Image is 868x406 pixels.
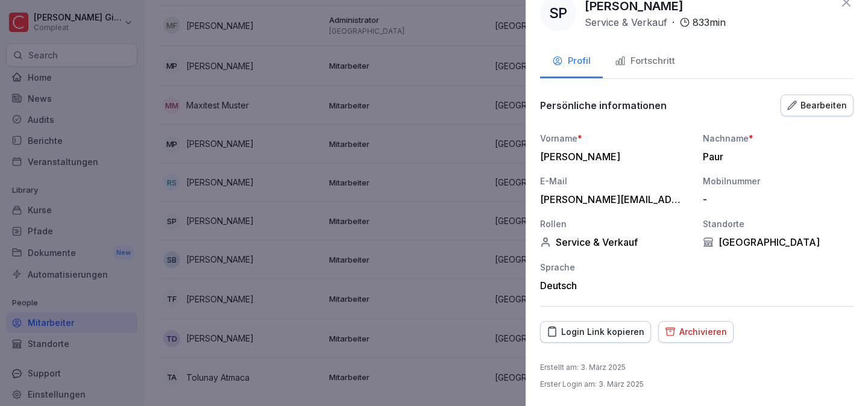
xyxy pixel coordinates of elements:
[585,15,667,30] p: Service & Verkauf
[540,217,691,230] div: Rollen
[540,362,626,373] p: Erstellt am : 3. März 2025
[703,193,848,205] div: -
[540,280,691,292] div: Deutsch
[540,175,691,187] div: E-Mail
[540,321,651,343] button: Login Link kopieren
[540,99,667,111] p: Persönliche informationen
[540,46,603,78] button: Profil
[703,217,854,230] div: Standorte
[658,321,734,343] button: Archivieren
[540,132,691,145] div: Vorname
[540,151,685,163] div: [PERSON_NAME]
[703,175,854,187] div: Mobilnummer
[787,99,847,112] div: Bearbeiten
[603,46,687,78] button: Fortschritt
[547,325,644,339] div: Login Link kopieren
[615,54,675,68] div: Fortschritt
[540,261,691,273] div: Sprache
[585,15,726,30] div: ·
[540,236,691,248] div: Service & Verkauf
[693,15,726,30] p: 833 min
[665,325,727,339] div: Archivieren
[703,132,854,145] div: Nachname
[703,236,854,248] div: [GEOGRAPHIC_DATA]
[781,95,854,116] button: Bearbeiten
[703,151,848,163] div: Paur
[552,54,591,68] div: Profil
[540,379,644,390] p: Erster Login am : 3. März 2025
[540,193,685,205] div: [PERSON_NAME][EMAIL_ADDRESS][DOMAIN_NAME]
